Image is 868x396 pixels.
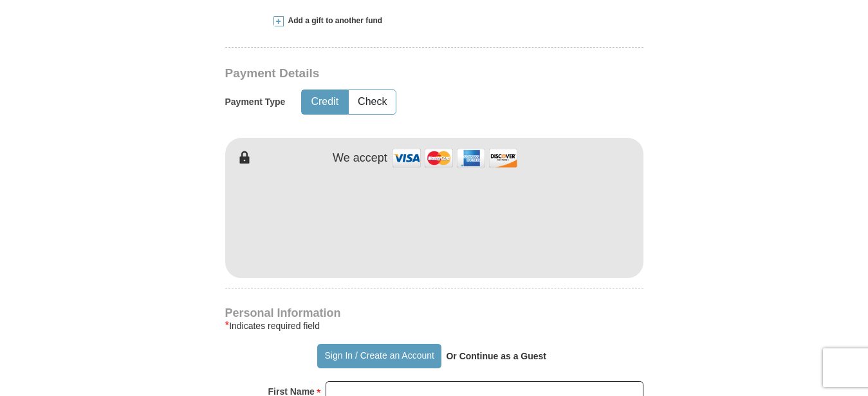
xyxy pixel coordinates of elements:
[302,90,347,114] button: Credit
[391,144,519,172] img: credit cards accepted
[284,15,383,26] span: Add a gift to another fund
[317,344,441,368] button: Sign In / Create an Account
[349,90,396,114] button: Check
[333,151,387,165] h4: We accept
[225,318,643,334] div: Indicates required field
[446,351,546,361] strong: Or Continue as a Guest
[225,97,286,108] h5: Payment Type
[225,308,643,318] h4: Personal Information
[225,66,553,81] h3: Payment Details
